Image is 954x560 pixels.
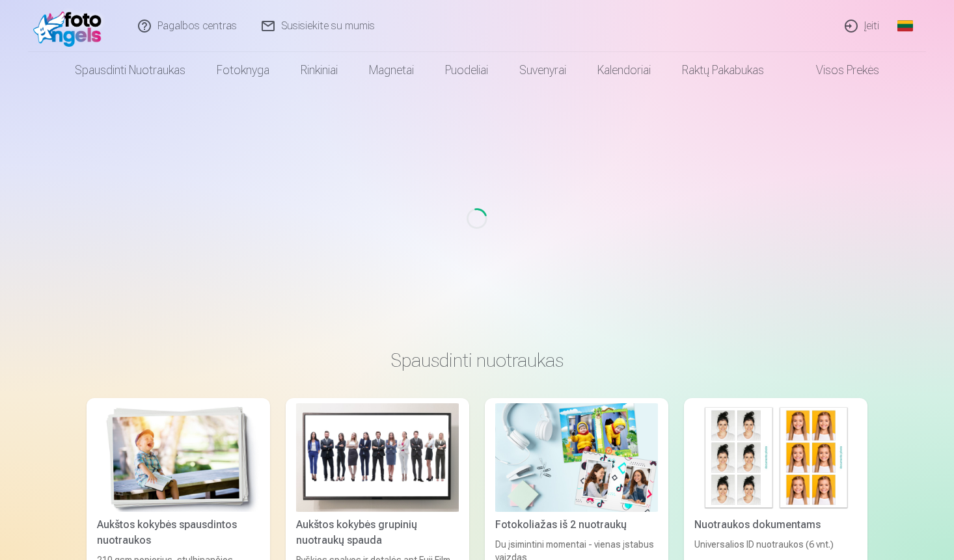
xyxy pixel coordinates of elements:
img: Aukštos kokybės spausdintos nuotraukos [97,403,260,512]
img: /fa2 [33,5,108,47]
div: Aukštos kokybės spausdintos nuotraukos [92,517,265,548]
a: Visos prekės [780,52,895,88]
div: Fotokoliažas iš 2 nuotraukų [490,517,663,533]
a: Kalendoriai [582,52,666,88]
img: Aukštos kokybės grupinių nuotraukų spauda [296,403,459,512]
div: Aukštos kokybės grupinių nuotraukų spauda [291,517,464,548]
a: Puodeliai [429,52,504,88]
a: Magnetai [353,52,429,88]
a: Fotoknyga [201,52,285,88]
a: Raktų pakabukas [666,52,780,88]
h3: Spausdinti nuotraukas [97,349,857,372]
div: Nuotraukos dokumentams [689,517,862,533]
a: Rinkiniai [285,52,353,88]
a: Suvenyrai [504,52,582,88]
img: Nuotraukos dokumentams [694,403,857,512]
img: Fotokoliažas iš 2 nuotraukų [495,403,658,512]
a: Spausdinti nuotraukas [59,52,201,88]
